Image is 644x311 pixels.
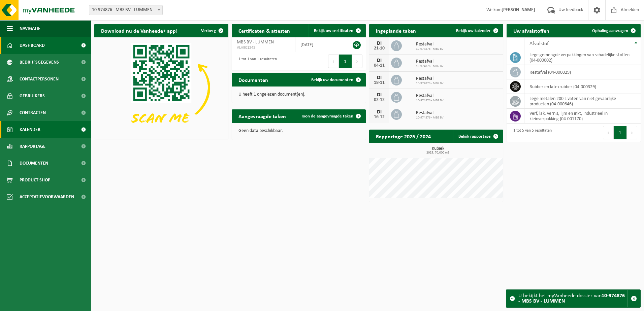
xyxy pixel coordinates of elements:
td: lege metalen 200 L vaten van niet gevaarlijke producten (04-000646) [524,94,641,109]
span: 10-974876 - MBS BV - LUMMEN [89,5,162,15]
span: Navigatie [20,20,40,37]
div: 04-11 [373,63,386,68]
a: Bekijk uw documenten [306,73,365,87]
td: restafval (04-000029) [524,65,641,79]
span: Toon de aangevraagde taken [301,114,353,118]
span: Product Shop [20,172,50,188]
h2: Certificaten & attesten [232,24,297,37]
span: Ophaling aanvragen [592,29,628,33]
div: 1 tot 5 van 5 resultaten [510,125,552,140]
a: Bekijk uw kalender [451,24,503,37]
td: [DATE] [295,37,339,52]
span: 10-974876 - MBS BV [416,116,444,120]
span: Afvalstof [529,41,549,46]
span: Verberg [201,29,216,33]
span: 10-974876 - MBS BV [416,81,444,85]
a: Bekijk rapportage [453,130,503,143]
span: 2025: 70,000 m3 [373,151,503,154]
button: Verberg [196,24,228,37]
div: 02-12 [373,98,386,102]
h2: Rapportage 2025 / 2024 [369,130,438,143]
span: Restafval [416,59,444,64]
span: Documenten [20,155,48,172]
span: Restafval [416,76,444,81]
td: rubber en latexrubber (04-000329) [524,79,641,94]
div: 21-10 [373,46,386,51]
span: Restafval [416,42,444,47]
span: 10-974876 - MBS BV [416,99,444,103]
td: verf, lak, vernis, lijm en inkt, industrieel in kleinverpakking (04-001170) [524,109,641,124]
span: Dashboard [20,37,45,54]
span: Bekijk uw certificaten [314,29,353,33]
button: 1 [614,126,627,139]
a: Toon de aangevraagde taken [296,109,365,123]
span: Contactpersonen [20,71,59,88]
div: 18-11 [373,80,386,85]
span: Bekijk uw kalender [456,29,491,33]
h3: Kubiek [373,146,503,154]
span: Bedrijfsgegevens [20,54,59,71]
div: DI [373,58,386,63]
span: 10-974876 - MBS BV [416,47,444,51]
span: Bekijk uw documenten [311,78,353,82]
span: VLA901243 [237,45,290,50]
p: Geen data beschikbaar. [238,129,359,133]
div: DI [373,92,386,98]
div: DI [373,75,386,80]
span: Contracten [20,104,46,121]
a: Bekijk uw certificaten [309,24,365,37]
span: 10-974876 - MBS BV - LUMMEN [89,5,163,15]
div: 1 tot 1 van 1 resultaten [235,54,277,69]
span: MBS BV - LUMMEN [237,40,274,45]
span: Gebruikers [20,88,45,104]
div: U bekijkt het myVanheede dossier van [518,290,627,307]
span: Rapportage [20,138,45,155]
span: Kalender [20,121,40,138]
a: Ophaling aanvragen [587,24,640,37]
h2: Download nu de Vanheede+ app! [94,24,184,37]
button: 1 [339,55,352,68]
button: Previous [603,126,614,139]
span: 10-974876 - MBS BV [416,64,444,68]
img: Download de VHEPlus App [94,37,228,138]
strong: 10-974876 - MBS BV - LUMMEN [518,293,625,304]
td: lege gemengde verpakkingen van schadelijke stoffen (04-000002) [524,50,641,65]
span: Restafval [416,93,444,99]
div: DI [373,109,386,115]
p: U heeft 1 ongelezen document(en). [238,92,359,97]
h2: Aangevraagde taken [232,109,293,123]
button: Next [627,126,637,139]
div: 16-12 [373,115,386,119]
span: Restafval [416,110,444,116]
h2: Documenten [232,73,275,86]
button: Next [352,55,362,68]
h2: Uw afvalstoffen [507,24,556,37]
div: DI [373,41,386,46]
h2: Ingeplande taken [369,24,423,37]
button: Previous [328,55,339,68]
strong: [PERSON_NAME] [502,7,535,12]
span: Acceptatievoorwaarden [20,188,74,205]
